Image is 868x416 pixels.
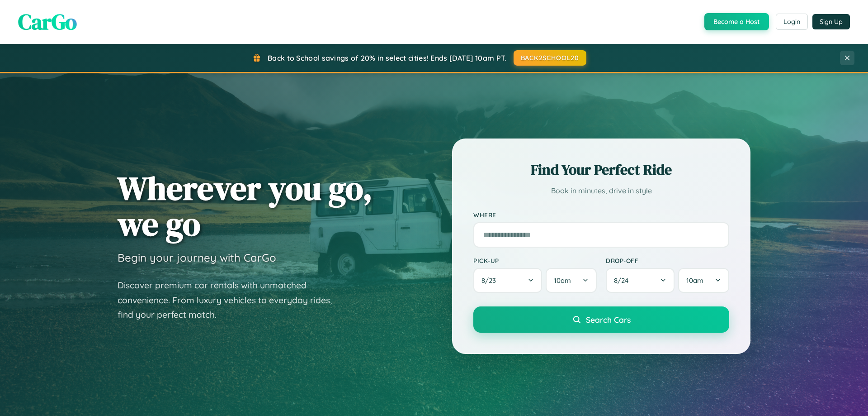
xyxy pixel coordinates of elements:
button: 10am [546,268,597,293]
span: 8 / 24 [614,276,633,285]
button: Sign Up [812,14,850,29]
button: Login [776,14,808,30]
span: Search Cars [586,315,631,325]
h3: Begin your journey with CarGo [118,251,276,264]
span: CarGo [18,7,77,37]
span: Back to School savings of 20% in select cities! Ends [DATE] 10am PT. [268,53,506,62]
p: Book in minutes, drive in style [473,184,729,197]
button: Search Cars [473,306,729,333]
button: 8/24 [606,268,675,293]
h2: Find Your Perfect Ride [473,160,729,180]
button: Become a Host [704,13,769,30]
label: Where [473,211,729,219]
label: Drop-off [606,257,729,264]
p: Discover premium car rentals with unmatched convenience. From luxury vehicles to everyday rides, ... [118,278,344,322]
label: Pick-up [473,257,597,264]
button: 10am [678,268,729,293]
button: 8/23 [473,268,542,293]
span: 8 / 23 [481,276,500,285]
button: BACK2SCHOOL20 [514,50,586,66]
span: 10am [686,276,703,285]
h1: Wherever you go, we go [118,170,373,242]
span: 10am [554,276,571,285]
